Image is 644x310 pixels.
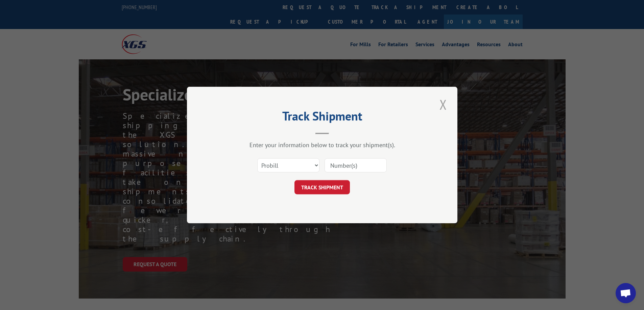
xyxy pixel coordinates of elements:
[221,141,424,149] div: Enter your information below to track your shipment(s).
[325,158,387,172] input: Number(s)
[294,180,350,194] button: TRACK SHIPMENT
[221,111,424,124] h2: Track Shipment
[437,95,449,114] button: Close modal
[616,283,636,303] a: Open chat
